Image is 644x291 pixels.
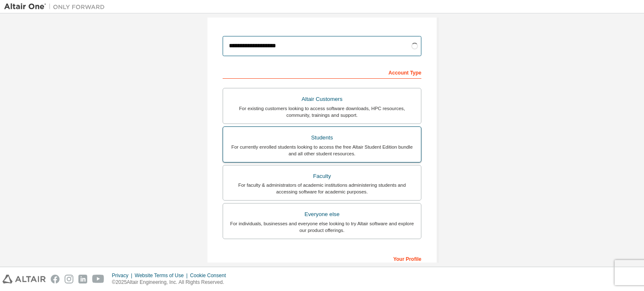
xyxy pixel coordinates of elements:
div: Faculty [228,170,416,182]
div: Your Profile [223,252,421,265]
div: Website Terms of Use [135,272,190,279]
div: Everyone else [228,209,416,220]
div: For faculty & administrators of academic institutions administering students and accessing softwa... [228,182,416,195]
div: For currently enrolled students looking to access the free Altair Student Edition bundle and all ... [228,144,416,157]
div: Privacy [112,272,135,279]
img: altair_logo.svg [3,275,46,283]
div: Cookie Consent [190,272,231,279]
img: instagram.svg [65,275,73,283]
img: youtube.svg [92,275,104,283]
div: For existing customers looking to access software downloads, HPC resources, community, trainings ... [228,105,416,118]
div: Altair Customers [228,93,416,105]
p: © 2025 Altair Engineering, Inc. All Rights Reserved. [112,279,231,286]
div: Students [228,132,416,144]
img: Altair One [4,3,109,11]
img: facebook.svg [51,275,60,283]
div: Account Type [223,65,421,79]
img: linkedin.svg [78,275,87,283]
div: For individuals, businesses and everyone else looking to try Altair software and explore our prod... [228,220,416,234]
